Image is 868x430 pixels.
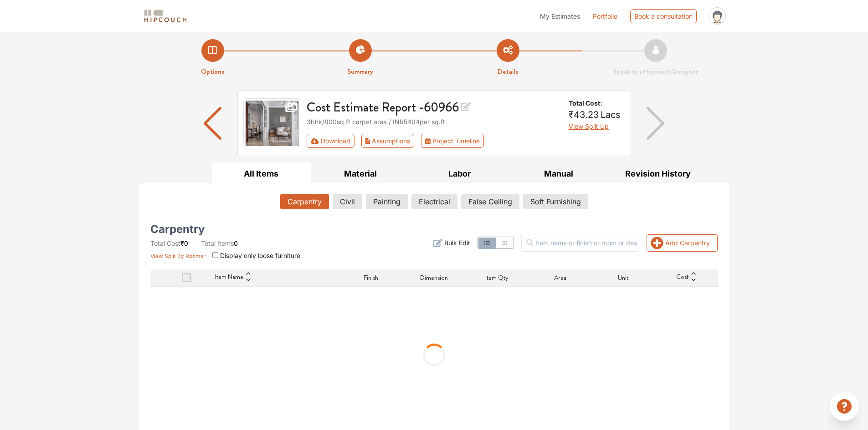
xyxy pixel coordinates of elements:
div: First group [307,134,491,148]
img: gallery [243,98,302,148]
button: Bulk Edit [433,238,470,248]
button: Download [307,134,354,148]
h5: Carpentry [150,226,205,233]
li: 0 [201,238,238,248]
span: Cost [676,272,688,283]
button: Labor [410,163,509,184]
span: Bulk Edit [444,238,470,248]
h3: Cost Estimate Report - 60966 [307,98,557,115]
a: Portfolio [593,11,617,21]
span: Item Name [215,272,243,283]
span: My Estimates [540,12,580,20]
button: View Split By Rooms [150,248,207,260]
button: Project Timeline [421,134,484,148]
span: ₹0 [180,239,188,247]
strong: Options [201,66,224,76]
button: All Items [212,163,311,184]
button: Add Carpentry [647,234,718,252]
img: logo-horizontal.svg [143,8,188,24]
span: Area [554,273,566,283]
span: Total Items [201,239,234,247]
span: Unit [618,273,628,283]
strong: Speak to a Hipcouch Designer [613,66,698,76]
button: Revision History [608,163,708,184]
span: View Split Up [569,122,609,130]
button: Carpentry [280,194,329,209]
div: Toolbar with button groups [307,134,557,148]
span: Item Qty [485,273,508,283]
img: arrow right [647,107,664,140]
span: Finish [364,273,378,283]
input: Item name or finish or room or description [521,234,639,252]
span: Display only loose furniture [220,252,300,259]
span: View Split By Rooms [150,253,203,259]
span: ₹43.23 [569,109,599,120]
span: Lacs [601,109,621,120]
button: Civil [333,194,362,209]
button: Painting [366,194,408,209]
button: False Ceiling [461,194,519,209]
div: Book a consultation [630,9,697,23]
span: Total Cost [150,239,180,247]
button: Electrical [411,194,457,209]
img: arrow left [204,107,221,140]
button: Soft Furnishing [523,194,588,209]
button: Assumptions [361,134,415,148]
div: 3bhk / 800 sq.ft carpet area / INR 5404 per sq.ft. [307,117,557,126]
strong: Details [498,66,518,76]
span: Dimension [420,273,448,283]
button: View Split Up [569,121,609,131]
span: logo-horizontal.svg [143,6,188,26]
strong: Summary [347,66,373,76]
button: Manual [509,163,608,184]
button: Material [311,163,410,184]
strong: Total Cost: [569,98,623,108]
